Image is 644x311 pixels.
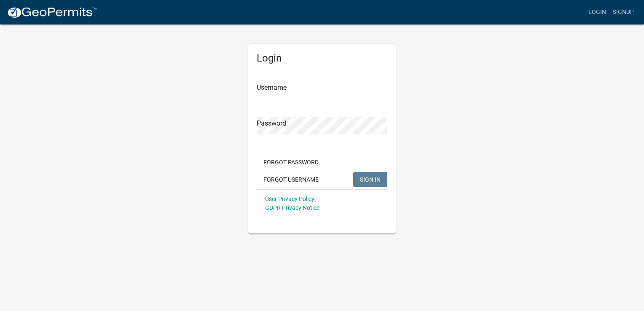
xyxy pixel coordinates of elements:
a: User Privacy Policy [265,196,314,202]
a: GDPR Privacy Notice [265,204,319,211]
span: SIGN IN [360,176,381,182]
a: Login [585,4,609,20]
h5: Login [257,52,387,64]
button: SIGN IN [353,172,387,187]
a: Signup [609,4,637,20]
button: Forgot Password [257,155,325,170]
button: Forgot Username [257,172,325,187]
